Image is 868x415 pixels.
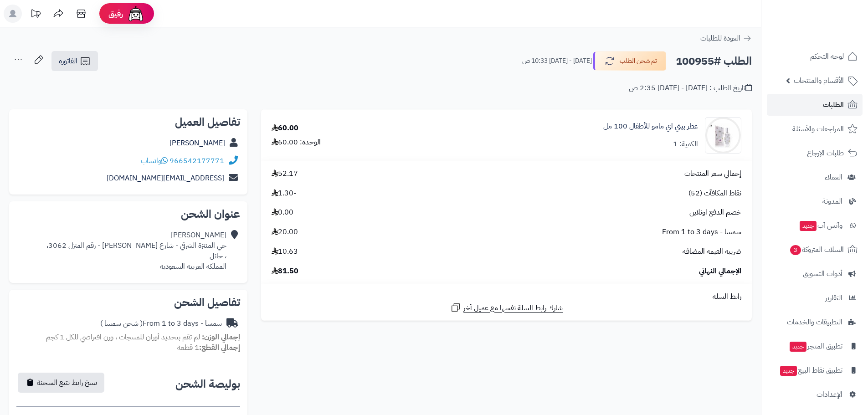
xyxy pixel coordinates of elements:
[272,123,298,133] div: 60.00
[689,207,741,218] span: خصم الدفع اونلاين
[789,243,844,256] span: السلات المتروكة
[272,137,321,148] div: الوحدة: 60.00
[629,83,752,93] div: تاريخ الطلب : [DATE] - [DATE] 2:35 ص
[683,246,741,257] span: ضريبة القيمة المضافة
[272,266,298,277] span: 81.50
[141,155,168,166] a: واتساب
[16,117,240,128] h2: تفاصيل العميل
[107,173,224,184] a: [EMAIL_ADDRESS][DOMAIN_NAME]
[202,332,240,343] strong: إجمالي الوزن:
[767,384,863,405] a: الإعدادات
[767,359,863,381] a: تطبيق نقاط البيعجديد
[699,266,741,277] span: الإجمالي النهائي
[767,142,863,164] a: طلبات الإرجاع
[18,373,104,393] button: نسخ رابط تتبع الشحنة
[767,118,863,140] a: المراجعات والأسئلة
[810,50,844,63] span: لوحة التحكم
[767,215,863,236] a: وآتس آبجديد
[822,195,842,208] span: المدونة
[272,169,298,179] span: 52.17
[799,219,842,232] span: وآتس آب
[800,221,817,231] span: جديد
[46,332,200,343] span: لم تقم بتحديد أوزان للمنتجات ، وزن افتراضي للكل 1 كجم
[688,188,741,199] span: نقاط المكافآت (52)
[169,155,224,166] a: 966542177771
[37,377,97,388] span: نسخ رابط تتبع الشحنة
[593,51,666,71] button: تم شحن الطلب
[100,318,222,329] div: سمسا - From 1 to 3 days
[767,46,863,67] a: لوحة التحكم
[59,56,77,67] span: الفاتورة
[46,230,226,272] div: [PERSON_NAME] حي المنتزة الشرقي - شارع [PERSON_NAME] - رقم المنزل 3062، ، حائل المملكة العربية ال...
[16,209,240,220] h2: عنوان الشحن
[767,311,863,333] a: التطبيقات والخدمات
[127,5,145,23] img: ai-face.png
[199,342,240,353] strong: إجمالي القطع:
[169,138,225,149] a: [PERSON_NAME]
[522,56,592,66] small: [DATE] - [DATE] 10:33 ص
[272,188,296,199] span: -1.30
[705,117,741,154] img: 1650631713-DSC_0675-10-f-90x90.jpg
[792,123,844,135] span: المراجعات والأسئلة
[767,94,863,116] a: الطلبات
[16,297,240,308] h2: تفاصيل الشحن
[265,292,748,302] div: رابط السلة
[272,246,298,257] span: 10.63
[825,171,842,184] span: العملاء
[825,292,842,304] span: التقارير
[108,8,123,19] span: رفيق
[700,33,752,44] a: العودة للطلبات
[673,139,698,149] div: الكمية: 1
[807,147,844,159] span: طلبات الإرجاع
[450,302,563,313] a: شارك رابط السلة نفسها مع عميل آخر
[603,121,698,132] a: عطر بيتي اي مامو للأطفال 100 مل
[790,342,806,352] span: جديد
[463,303,563,313] span: شارك رابط السلة نفسها مع عميل آخر
[794,74,844,87] span: الأقسام والمنتجات
[767,239,863,261] a: السلات المتروكة3
[790,245,801,256] span: 3
[100,318,143,329] span: ( شحن سمسا )
[700,33,740,44] span: العودة للطلبات
[272,227,298,237] span: 20.00
[767,335,863,357] a: تطبيق المتجرجديد
[767,263,863,285] a: أدوات التسويق
[789,340,842,353] span: تطبيق المتجر
[177,342,240,353] small: 1 قطعة
[806,8,859,27] img: logo-2.png
[662,227,741,237] span: سمسا - From 1 to 3 days
[767,190,863,212] a: المدونة
[676,52,752,71] h2: الطلب #100955
[780,366,797,376] span: جديد
[51,51,98,71] a: الفاتورة
[767,287,863,309] a: التقارير
[24,5,47,25] a: تحديثات المنصة
[803,267,842,280] span: أدوات التسويق
[787,316,842,328] span: التطبيقات والخدمات
[817,388,842,401] span: الإعدادات
[175,379,240,389] h2: بوليصة الشحن
[767,166,863,188] a: العملاء
[823,98,844,111] span: الطلبات
[684,169,741,179] span: إجمالي سعر المنتجات
[272,207,293,218] span: 0.00
[779,364,842,377] span: تطبيق نقاط البيع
